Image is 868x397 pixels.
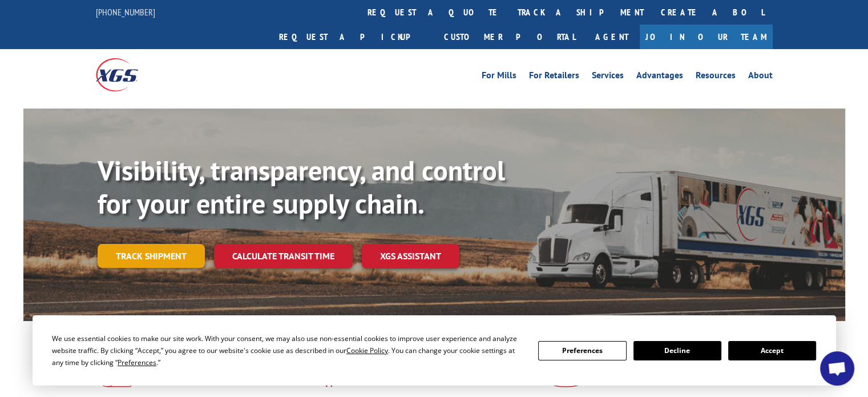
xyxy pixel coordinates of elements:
[118,358,156,367] span: Preferences
[96,6,155,18] a: [PHONE_NUMBER]
[271,25,435,49] a: Request a pickup
[820,351,854,386] div: Open chat
[538,341,626,360] button: Preferences
[633,341,721,360] button: Decline
[214,244,353,268] a: Calculate transit time
[696,71,736,83] a: Resources
[98,153,505,221] b: Visibility, transparency, and control for your entire supply chain.
[52,332,524,368] div: We use essential cookies to make our site work. With your consent, we may also use non-essential ...
[748,71,773,83] a: About
[346,346,388,355] span: Cookie Policy
[33,315,836,386] div: Cookie Consent Prompt
[592,71,624,83] a: Services
[98,244,205,268] a: Track shipment
[640,25,773,49] a: Join Our Team
[482,71,516,83] a: For Mills
[435,25,584,49] a: Customer Portal
[362,244,459,268] a: XGS ASSISTANT
[728,341,816,360] button: Accept
[584,25,640,49] a: Agent
[529,71,579,83] a: For Retailers
[636,71,683,83] a: Advantages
